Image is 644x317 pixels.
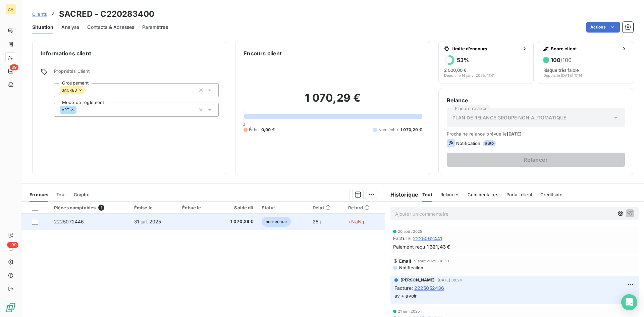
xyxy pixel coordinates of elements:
[54,68,219,78] span: Propriétés Client
[134,205,174,210] div: Émise le
[427,243,450,250] span: 1 321,43 €
[313,205,340,210] div: Délai
[142,24,168,31] span: Paramètres
[457,57,469,63] h6: 53 %
[507,131,522,137] span: [DATE]
[414,284,444,292] span: 2225052436
[451,46,520,51] span: Limite d’encours
[182,205,211,210] div: Échue le
[400,127,422,133] span: 1 070,29 €
[538,41,633,84] button: Score client100/100Risque très faibleDepuis le [DATE] 17:14
[32,24,53,31] span: Situation
[551,57,572,63] h6: 100
[543,73,582,77] span: Depuis le [DATE] 17:14
[243,121,245,127] span: 0
[413,235,442,242] span: 2225062441
[244,49,282,57] h6: Encours client
[261,127,275,133] span: 0,00 €
[447,131,625,137] span: Prochaine relance prévue le
[134,219,161,224] span: 31 juil. 2025
[438,41,534,84] button: Limite d’encours53%2 000,00 €Depuis le 14 janv. 2025, 11:41
[5,302,16,313] img: Logo LeanPay
[378,127,398,133] span: Non-échu
[398,229,423,233] span: 20 août 2025
[62,88,77,92] span: SACRED
[61,24,79,31] span: Analyse
[62,108,69,112] span: VRT
[393,243,425,250] span: Paiement reçu
[74,192,90,197] span: Graphe
[452,114,567,121] span: PLAN DE RELANCE GROUPE NON AUTOMATIQUE
[30,192,48,197] span: En cours
[440,192,460,197] span: Relances
[56,192,66,197] span: Tout
[456,141,481,146] span: Notification
[400,277,435,283] span: [PERSON_NAME]
[262,205,305,210] div: Statut
[244,91,422,111] h2: 1 070,29 €
[85,87,90,93] input: Ajouter une valeur
[41,49,219,57] h6: Informations client
[76,107,82,113] input: Ajouter une valeur
[219,218,254,225] span: 1 070,29 €
[506,192,532,197] span: Portail client
[399,258,412,264] span: Email
[87,24,134,31] span: Contacts & Adresses
[313,219,321,224] span: 25 j
[414,259,449,263] span: 5 août 2025, 08:53
[551,46,619,51] span: Score client
[468,192,498,197] span: Commentaires
[262,217,291,227] span: non-échue
[32,11,47,17] span: Clients
[543,67,579,73] span: Risque très faible
[98,205,104,211] span: 1
[398,309,420,313] span: 21 juil. 2025
[444,67,467,73] span: 2 000,00 €
[249,127,259,133] span: Échu
[5,4,16,15] div: AA
[422,192,432,197] span: Tout
[394,293,417,299] span: av + avoir
[393,235,412,242] span: Facture :
[447,153,625,167] button: Relancer
[447,96,625,104] h6: Relance
[54,205,126,211] div: Pièces comptables
[54,219,84,224] span: 2225072446
[560,57,572,63] span: /100
[398,265,424,270] span: Notification
[483,140,496,146] span: auto
[540,192,563,197] span: Creditsafe
[348,205,380,210] div: Retard
[219,205,254,210] div: Solde dû
[586,22,620,33] button: Actions
[385,191,419,199] h6: Historique
[394,284,413,292] span: Facture :
[10,64,18,70] span: 39
[438,278,462,282] span: [DATE] 09:24
[7,242,18,248] span: +99
[5,66,16,76] a: 39
[32,11,47,17] a: Clients
[621,294,637,310] div: Open Intercom Messenger
[348,219,364,224] span: +NaN j
[59,8,154,20] h3: SACRED - C220283400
